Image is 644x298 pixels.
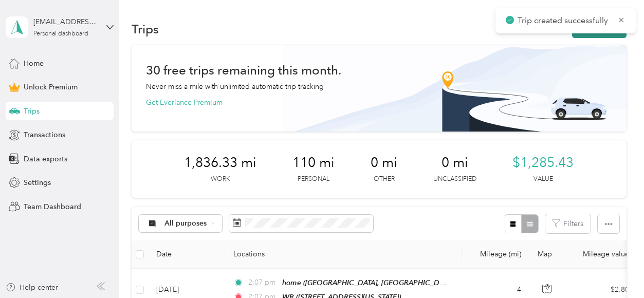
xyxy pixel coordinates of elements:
th: Locations [225,240,462,269]
img: Banner [283,45,627,132]
div: [EMAIL_ADDRESS][DOMAIN_NAME] [33,16,98,27]
span: 0 mi [441,155,468,171]
th: Map [529,240,565,269]
p: Never miss a mile with unlimited automatic trip tracking [146,81,324,92]
th: Mileage (mi) [462,240,529,269]
span: $1,285.43 [512,155,574,171]
span: Data exports [24,154,67,164]
span: 2:07 pm [248,277,278,288]
h1: 30 free trips remaining this month. [146,65,341,76]
th: Date [148,240,225,269]
div: Personal dashboard [33,31,88,37]
span: Team Dashboard [24,201,81,212]
button: Filters [545,214,591,233]
p: Other [374,175,395,184]
span: All purposes [164,220,207,227]
button: Get Everlance Premium [146,97,223,108]
span: 1,836.33 mi [184,155,256,171]
span: 110 mi [292,155,335,171]
span: Home [24,58,44,69]
p: Unclassified [433,175,476,184]
span: Settings [24,177,51,188]
h1: Trips [132,24,159,34]
p: Trip created successfully [518,14,610,27]
span: home ([GEOGRAPHIC_DATA], [GEOGRAPHIC_DATA], [US_STATE]) [282,278,495,287]
p: Personal [298,175,329,184]
th: Mileage value [565,240,637,269]
span: 0 mi [371,155,397,171]
p: Value [533,175,553,184]
span: Transactions [24,129,65,140]
p: Work [211,175,230,184]
iframe: Everlance-gr Chat Button Frame [586,240,644,298]
span: Trips [24,106,40,117]
span: Unlock Premium [24,82,78,92]
button: Help center [6,282,58,293]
